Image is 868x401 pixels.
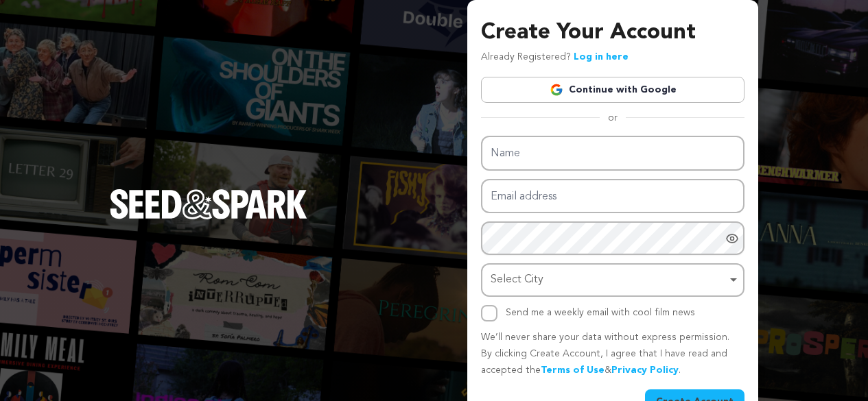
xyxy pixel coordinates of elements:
a: Log in here [574,52,629,62]
span: or [600,111,626,125]
p: Already Registered? [481,49,629,66]
p: We’ll never share your data without express permission. By clicking Create Account, I agree that ... [481,330,744,378]
a: Terms of Use [541,365,605,375]
input: Name [481,136,744,171]
label: Send me a weekly email with cool film news [506,308,695,317]
img: Google logo [550,83,563,97]
img: Seed&Spark Logo [110,189,307,219]
h3: Create Your Account [481,16,744,49]
a: Seed&Spark Homepage [110,189,307,247]
a: Show password as plain text. Warning: this will display your password on the screen. [725,232,739,245]
a: Privacy Policy [611,365,679,375]
input: Email address [481,179,744,214]
a: Continue with Google [481,77,744,103]
div: Select City [491,270,727,290]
